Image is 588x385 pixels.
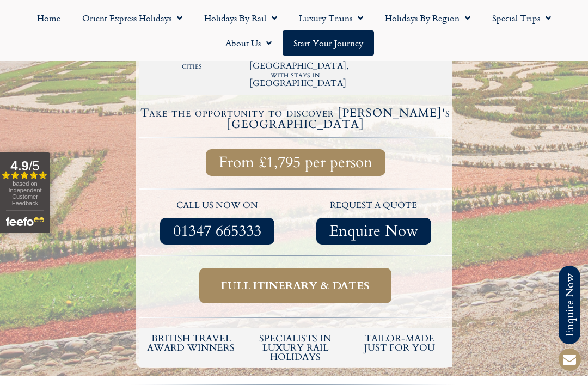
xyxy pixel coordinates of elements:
[481,5,562,30] a: Special Trips
[146,35,238,70] h2: First Class rail throughout, also available via other cities
[140,107,450,130] h4: Take the opportunity to discover [PERSON_NAME]'s [GEOGRAPHIC_DATA]
[352,35,445,62] h2: 8 nights / 9 days, departures available most days of the year
[288,5,374,30] a: Luxury Trains
[26,5,71,30] a: Home
[301,199,447,213] p: request a quote
[215,30,283,56] a: About Us
[316,218,431,245] a: Enquire Now
[193,5,288,30] a: Holidays by Rail
[144,199,290,213] p: call us now on
[283,30,374,56] a: Start your Journey
[374,5,481,30] a: Holidays by Region
[199,268,391,303] a: Full itinerary & dates
[221,279,370,292] span: Full itinerary & dates
[160,218,274,245] a: 01347 665333
[249,35,342,88] h2: 3 nights in both [GEOGRAPHIC_DATA] & [GEOGRAPHIC_DATA], with stays in [GEOGRAPHIC_DATA]
[5,5,583,56] nav: Menu
[71,5,193,30] a: Orient Express Holidays
[353,334,446,352] h5: tailor-made just for you
[173,224,261,238] span: 01347 665333
[206,149,385,176] a: From £1,795 per person
[219,156,372,169] span: From £1,795 per person
[329,224,418,238] span: Enquire Now
[144,334,238,352] h5: British Travel Award winners
[249,334,342,362] h6: Specialists in luxury rail holidays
